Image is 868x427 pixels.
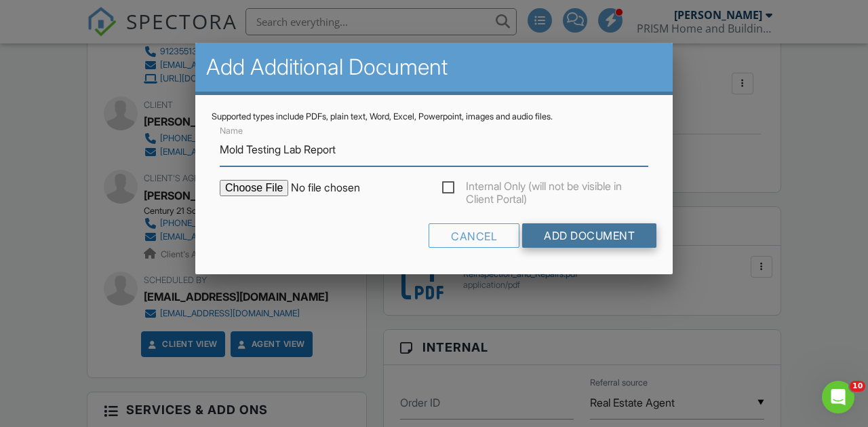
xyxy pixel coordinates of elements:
span: 10 [850,381,865,392]
div: Cancel [429,223,519,248]
div: Supported types include PDFs, plain text, Word, Excel, Powerpoint, images and audio files. [212,111,656,122]
iframe: Intercom live chat [822,381,854,413]
label: Name [220,125,243,137]
input: Add Document [522,223,656,248]
h2: Add Additional Document [206,54,662,81]
label: Internal Only (will not be visible in Client Portal) [442,180,648,197]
